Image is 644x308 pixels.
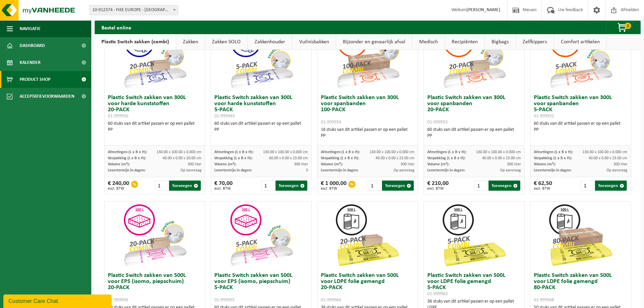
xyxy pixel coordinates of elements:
[427,187,449,191] span: excl. BTW
[427,162,449,166] span: Volume (m³):
[89,5,178,15] span: 10-912374 - FIKE EUROPE - HERENTALS
[306,168,308,172] span: 3
[228,202,295,269] img: 01-999955
[95,34,176,50] a: Plastic Switch zakken (combi)
[214,114,235,119] span: 01-999949
[614,162,627,166] span: 300 liter
[485,34,516,50] a: Bigbags
[20,20,41,37] span: Navigatie
[440,24,508,91] img: 01-999953
[534,95,627,119] h3: Plastic Switch zakken van 300L voor spanbanden 5-PACK
[445,34,484,50] a: Recipiënten
[534,168,571,172] span: Levertermijn in dagen:
[108,168,145,172] span: Levertermijn in dagen:
[20,88,74,105] span: Acceptatievoorwaarden
[427,127,521,139] div: 60 stuks van dit artikel passen er op een pallet
[547,24,615,91] img: 01-999952
[214,156,253,160] span: Verpakking (L x B x H):
[321,120,341,125] span: 01-999954
[20,71,50,88] span: Product Shop
[157,150,201,154] span: 130.00 x 100.00 x 0.000 cm
[205,34,247,50] a: Zakken SOLO
[121,24,189,91] img: 01-999950
[108,187,129,191] span: excl. BTW
[427,291,448,297] span: 01-999963
[334,24,402,91] img: 01-999954
[334,202,402,269] img: 01-999964
[214,121,308,133] div: 60 stuks van dit artikel passen er op een pallet
[108,127,201,133] div: PP
[427,95,521,125] h3: Plastic Switch zakken van 300L voor spanbanden 20-PACK
[427,133,521,139] div: PP
[474,181,488,191] input: 1
[412,34,445,50] a: Medisch
[427,120,448,125] span: 01-999953
[534,273,627,303] h3: Plastic Switch zakken van 500L voor LDPE folie gemengd 80-PACK
[214,162,236,166] span: Volume (m³):
[606,168,627,172] span: Op aanvraag
[534,127,627,133] div: PP
[401,162,414,166] span: 300 liter
[589,156,627,160] span: 40.00 x 0.00 x 23.00 cm
[108,162,130,166] span: Volume (m³):
[427,181,449,191] div: € 210,00
[393,168,414,172] span: Op aanvraag
[554,34,606,50] a: Comfort artikelen
[108,273,201,303] h3: Plastic Switch zakken van 500L voor EPS (isomo, piepschuim) 20-PACK
[321,127,414,139] div: 16 stuks van dit artikel passen er op een pallet
[3,293,113,308] iframe: chat widget
[376,156,414,160] span: 40.00 x 0.00 x 23.00 cm
[108,181,129,191] div: € 240,00
[176,34,205,50] a: Zakken
[368,181,382,191] input: 1
[108,121,201,133] div: 60 stuks van dit artikel passen er op een pallet
[108,298,128,303] span: 01-999956
[440,202,508,269] img: 01-999963
[516,34,554,50] a: Zelfkippers
[214,95,308,119] h3: Plastic Switch zakken van 300L voor harde kunststoffen 5-PACK
[214,168,252,172] span: Levertermijn in dagen:
[95,21,138,34] h2: Bestel online
[214,127,308,133] div: PP
[90,5,178,15] span: 10-912374 - FIKE EUROPE - HERENTALS
[427,156,466,160] span: Verpakking (L x B x H):
[121,202,189,269] img: 01-999956
[276,181,307,191] button: Toevoegen
[261,181,275,191] input: 1
[188,162,201,166] span: 300 liter
[382,181,414,191] button: Toevoegen
[534,156,572,160] span: Verpakking (L x B x H):
[427,168,465,172] span: Levertermijn in dagen:
[321,162,343,166] span: Volume (m³):
[20,37,45,54] span: Dashboard
[336,34,412,50] a: Bijzonder en gevaarlijk afval
[534,162,556,166] span: Volume (m³):
[624,23,631,29] span: 0
[321,156,359,160] span: Verpakking (L x B x H):
[214,298,235,303] span: 01-999955
[108,150,147,154] span: Afmetingen (L x B x H):
[269,156,308,160] span: 60.00 x 0.00 x 23.00 cm
[500,168,521,172] span: Op aanvraag
[169,181,201,191] button: Toevoegen
[292,34,336,50] a: Vuilnisbakken
[108,114,128,119] span: 01-999950
[20,54,41,71] span: Kalender
[214,150,254,154] span: Afmetingen (L x B x H):
[263,150,308,154] span: 130.00 x 100.00 x 0.000 cm
[108,156,146,160] span: Verpakking (L x B x H):
[427,150,467,154] span: Afmetingen (L x B x H):
[181,168,201,172] span: Op aanvraag
[534,181,552,191] div: € 62,50
[321,187,347,191] span: excl. BTW
[321,298,341,303] span: 01-999964
[108,95,201,119] h3: Plastic Switch zakken van 300L voor harde kunststoffen 20-PACK
[369,150,414,154] span: 130.00 x 100.00 x 0.000 cm
[163,156,201,160] span: 40.00 x 0.00 x 20.00 cm
[321,168,358,172] span: Levertermijn in dagen:
[534,114,554,119] span: 01-999952
[321,133,414,139] div: PP
[534,298,554,303] span: 01-999968
[606,21,640,34] button: 0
